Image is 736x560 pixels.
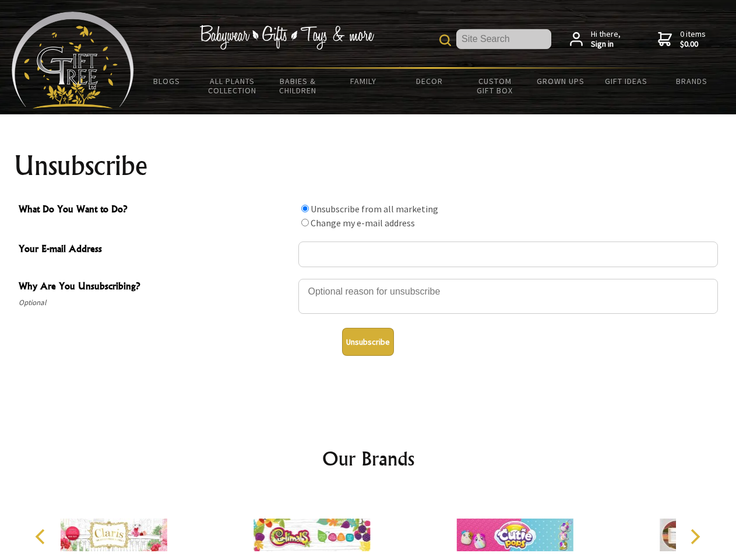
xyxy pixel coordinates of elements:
[19,296,293,310] span: Optional
[331,69,397,93] a: Family
[19,202,293,219] span: What Do You Want to Do?
[29,524,55,549] button: Previous
[265,69,331,103] a: Babies & Children
[342,328,394,356] button: Unsubscribe
[298,279,718,314] textarea: Why Are You Unsubscribing?
[659,69,725,93] a: Brands
[462,69,528,103] a: Custom Gift Box
[134,69,200,93] a: BLOGS
[680,39,706,50] strong: $0.00
[593,69,659,93] a: Gift Ideas
[682,524,707,549] button: Next
[19,279,293,296] span: Why Are You Unsubscribing?
[456,29,551,49] input: Site Search
[301,205,309,212] input: What Do You Want to Do?
[19,242,293,258] span: Your E-mail Address
[311,217,415,229] label: Change my e-mail address
[200,69,266,103] a: All Plants Collection
[658,29,706,50] a: 0 items$0.00
[14,152,723,180] h1: Unsubscribe
[301,219,309,226] input: What Do You Want to Do?
[591,29,621,50] span: Hi there,
[298,242,718,267] input: Your E-mail Address
[23,444,713,473] h2: Our Brands
[439,34,451,46] img: product search
[591,39,621,50] strong: Sign in
[680,29,706,50] span: 0 items
[311,203,438,215] label: Unsubscribe from all marketing
[396,69,462,93] a: Decor
[570,29,621,50] a: Hi there,Sign in
[12,12,134,108] img: Babyware - Gifts - Toys and more...
[199,25,374,50] img: Babywear - Gifts - Toys & more
[527,69,593,93] a: Grown Ups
